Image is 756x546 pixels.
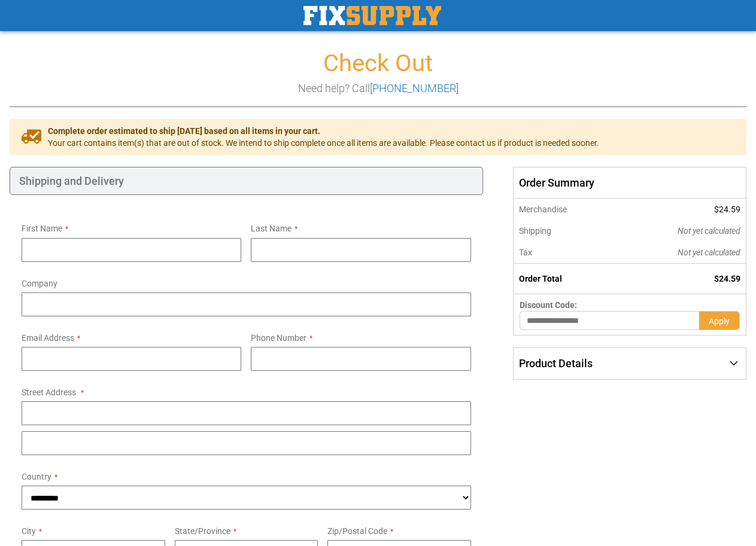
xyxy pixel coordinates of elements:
[678,248,740,257] span: Not yet calculated
[10,83,746,94] h3: Need help? Call
[175,526,230,536] span: State/Province
[513,199,617,220] th: Merchandise
[519,357,593,370] span: Product Details
[251,224,292,233] span: Last Name
[251,333,306,343] span: Phone Number
[22,224,62,233] span: First Name
[709,316,730,326] span: Apply
[48,137,599,149] span: Your cart contains item(s) that are out of stock. We intend to ship complete once all items are a...
[678,226,740,236] span: Not yet calculated
[714,205,740,214] span: $24.59
[22,279,57,288] span: Company
[22,333,74,343] span: Email Address
[22,526,36,536] span: City
[48,125,599,137] span: Complete order estimated to ship [DATE] based on all items in your cart.
[699,311,740,330] button: Apply
[520,300,577,310] span: Discount Code:
[303,6,441,25] a: store logo
[714,274,740,283] span: $24.59
[303,6,441,25] img: Fix Industrial Supply
[10,50,746,77] h1: Check Out
[513,242,617,264] th: Tax
[519,226,551,236] span: Shipping
[10,167,483,196] div: Shipping and Delivery
[22,472,51,481] span: Country
[513,167,746,199] span: Order Summary
[327,526,387,536] span: Zip/Postal Code
[370,82,459,94] a: [PHONE_NUMBER]
[519,274,562,283] strong: Order Total
[22,388,76,397] span: Street Address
